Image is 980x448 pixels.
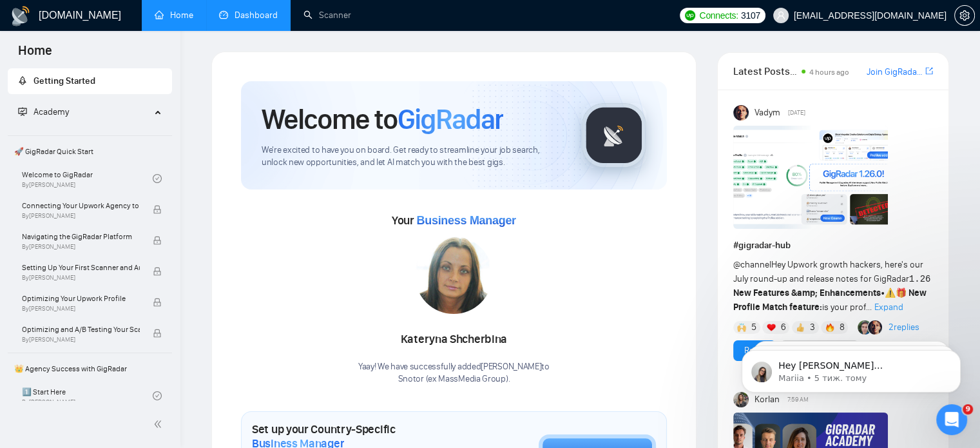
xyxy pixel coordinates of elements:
[153,236,162,245] span: lock
[733,105,749,121] img: Vadym
[963,404,973,414] span: 9
[155,10,193,21] a: homeHome
[751,321,756,334] span: 5
[18,107,27,116] span: fund-projection-screen
[358,373,550,385] p: Snotor (ex MassMedia Group) .
[722,323,980,413] iframe: Intercom notifications повідомлення
[788,107,805,119] span: [DATE]
[22,323,140,336] span: Optimizing and A/B Testing Your Scanner for Better Results
[34,106,69,117] span: Academy
[358,329,550,351] div: Kateryna Shcherbina
[10,6,31,26] img: logo
[9,139,171,164] span: 🚀 GigRadar Quick Start
[954,10,975,21] a: setting
[153,205,162,214] span: lock
[153,329,162,338] span: lock
[219,10,278,21] a: dashboardDashboard
[810,321,815,334] span: 3
[858,320,872,335] img: Alex B
[398,102,503,137] span: GigRadar
[22,164,153,193] a: Welcome to GigRadarBy[PERSON_NAME]
[925,66,933,76] span: export
[416,214,515,227] span: Business Manager
[909,274,931,284] code: 1.26
[780,321,785,334] span: 6
[34,75,95,86] span: Getting Started
[733,259,771,270] span: @channel
[733,239,933,253] h1: # gigradar-hub
[582,103,646,168] img: gigradar-logo.png
[415,237,492,314] img: 1706116680454-multi-23.jpg
[699,8,738,23] span: Connects:
[153,418,166,431] span: double-left
[22,305,140,313] span: By [PERSON_NAME]
[22,199,140,212] span: Connecting Your Upwork Agency to GigRadar
[18,106,69,117] span: Academy
[839,321,844,334] span: 8
[18,76,27,85] span: rocket
[874,302,903,313] span: Expand
[22,382,153,410] a: 1️⃣ Start HereBy[PERSON_NAME]
[809,68,849,77] span: 4 hours ago
[153,174,162,183] span: check-circle
[262,144,561,169] span: We're excited to have you on board. Get ready to streamline your job search, unlock new opportuni...
[22,212,140,220] span: By [PERSON_NAME]
[22,230,140,243] span: Navigating the GigRadar Platform
[262,102,503,137] h1: Welcome to
[8,68,172,94] li: Getting Started
[22,274,140,282] span: By [PERSON_NAME]
[22,261,140,274] span: Setting Up Your First Scanner and Auto-Bidder
[22,336,140,344] span: By [PERSON_NAME]
[685,10,695,21] img: upwork-logo.png
[392,213,516,228] span: Your
[925,65,933,77] a: export
[733,126,888,229] img: F09AC4U7ATU-image.png
[936,404,967,435] iframe: Intercom live chat
[8,41,62,68] span: Home
[303,10,351,21] a: searchScanner
[885,287,896,298] span: ⚠️
[867,65,923,79] a: Join GigRadar Slack Community
[776,11,785,20] span: user
[153,391,162,400] span: check-circle
[954,5,975,26] button: setting
[22,243,140,251] span: By [PERSON_NAME]
[896,287,907,298] span: 🎁
[153,298,162,307] span: lock
[153,267,162,276] span: lock
[754,106,780,120] span: Vadym
[22,292,140,305] span: Optimizing Your Upwork Profile
[733,287,881,298] strong: New Features &amp; Enhancements
[358,361,550,385] div: Yaay! We have successfully added [PERSON_NAME] to
[733,259,931,313] span: Hey Upwork growth hackers, here's our July round-up and release notes for GigRadar • is your prof...
[741,8,760,23] span: 3107
[733,63,798,79] span: Latest Posts from the GigRadar Community
[9,356,171,382] span: 👑 Agency Success with GigRadar
[889,321,919,334] a: 2replies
